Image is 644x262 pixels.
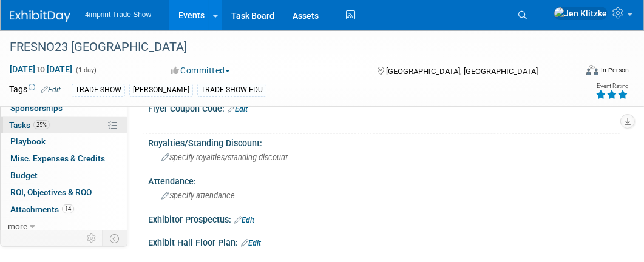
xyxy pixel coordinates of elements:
[1,184,127,201] a: ROI, Objectives & ROO
[197,84,266,96] div: TRADE SHOW EDU
[41,86,61,94] a: Edit
[161,191,235,200] span: Specify attendance
[10,136,46,146] span: Playbook
[35,64,47,74] span: to
[595,83,628,89] div: Event Rating
[72,84,125,96] div: TRADE SHOW
[81,230,103,246] td: Personalize Event Tab Strip
[1,133,127,150] a: Playbook
[554,7,608,20] img: Jen Klitzke
[10,153,105,163] span: Misc. Expenses & Credits
[103,230,127,246] td: Toggle Event Tabs
[9,64,73,75] span: [DATE] [DATE]
[75,66,97,74] span: (1 day)
[148,233,620,249] div: Exhibit Hall Floor Plan:
[129,84,193,96] div: [PERSON_NAME]
[586,65,598,75] img: Format-Inperson.png
[386,67,538,76] span: [GEOGRAPHIC_DATA], [GEOGRAPHIC_DATA]
[148,210,620,226] div: Exhibitor Prospectus:
[148,134,620,149] div: Royalties/Standing Discount:
[10,10,70,22] img: ExhibitDay
[5,36,568,58] div: FRESNO23 [GEOGRAPHIC_DATA]
[228,105,248,113] a: Edit
[166,64,235,76] button: Committed
[533,63,629,81] div: Event Format
[9,120,50,130] span: Tasks
[8,221,27,231] span: more
[1,100,127,116] a: Sponsorships
[161,153,288,162] span: Specify royalties/standing discount
[62,204,74,213] span: 14
[600,65,629,75] div: In-Person
[1,117,127,133] a: Tasks25%
[10,170,38,180] span: Budget
[10,204,74,214] span: Attachments
[33,120,50,129] span: 25%
[10,187,92,197] span: ROI, Objectives & ROO
[148,172,620,187] div: Attendance:
[148,99,620,115] div: Flyer Coupon Code:
[1,167,127,184] a: Budget
[1,218,127,235] a: more
[241,239,261,247] a: Edit
[10,103,63,113] span: Sponsorships
[234,216,254,224] a: Edit
[1,201,127,218] a: Attachments14
[9,83,61,97] td: Tags
[1,150,127,167] a: Misc. Expenses & Credits
[85,10,151,19] span: 4imprint Trade Show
